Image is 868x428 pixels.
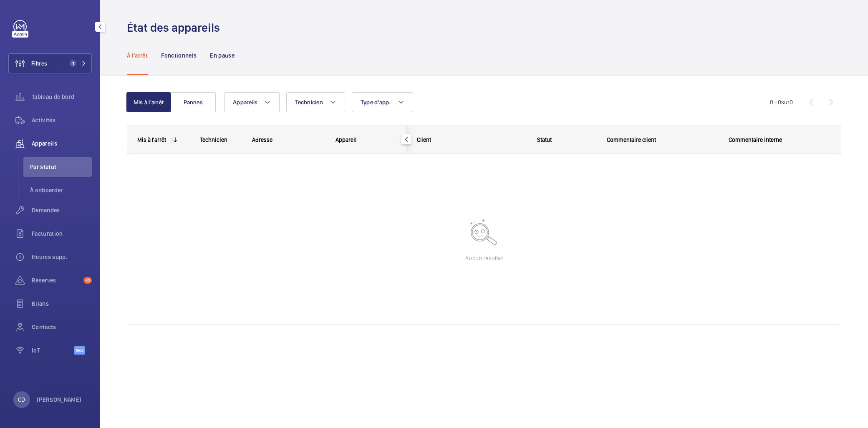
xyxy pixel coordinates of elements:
span: Commentaire interne [729,136,782,143]
span: IoT [32,346,74,355]
p: CD [18,395,25,404]
span: Filtres [31,59,47,68]
span: Réserves [32,276,80,284]
p: Fonctionnels [161,51,197,60]
button: Technicien [286,92,345,112]
button: Pannes [171,92,216,112]
p: En pause [210,51,235,60]
span: Client [417,136,431,143]
span: 0 - 0 0 [770,99,793,105]
span: 74 [83,277,92,284]
span: Beta [74,346,85,355]
button: Type d'app. [352,92,413,112]
span: Demandes [32,206,92,214]
span: 1 [70,60,76,67]
span: Bilans [32,300,92,308]
span: Type d'app. [361,99,391,106]
button: Appareils [224,92,280,112]
button: Mis à l'arrêt [126,92,171,112]
button: Filtres1 [8,53,92,73]
span: Activités [32,116,92,124]
div: Mis à l'arrêt [137,136,166,143]
span: Contacts [32,323,92,331]
span: Facturation [32,229,92,238]
div: Appareil [336,136,397,143]
span: Adresse [252,136,273,143]
span: Par statut [30,163,92,171]
span: Tableau de bord [32,93,92,101]
span: Commentaire client [607,136,656,143]
p: À l'arrêt [127,51,148,60]
span: sur [781,99,790,106]
h1: État des appareils [127,20,225,35]
span: Appareils [233,99,257,106]
span: À onboarder [30,186,92,194]
span: Appareils [32,139,92,148]
span: Technicien [295,99,323,106]
span: Heures supp. [32,253,92,261]
span: Statut [537,136,552,143]
span: Technicien [200,136,227,143]
p: [PERSON_NAME] [37,395,82,404]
